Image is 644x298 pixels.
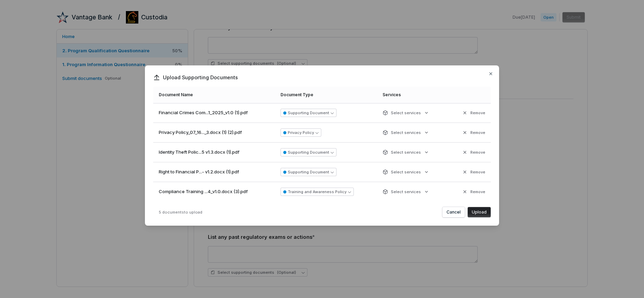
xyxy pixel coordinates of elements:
[442,207,465,217] button: Cancel
[276,87,378,103] th: Document Type
[159,169,239,175] span: Right to Financial P...- v1.2.docx (1).pdf
[153,87,276,103] th: Document Name
[159,109,248,116] span: Financial Crimes Com...1_2025_v1.0 (1).pdf
[159,210,202,215] span: 5 documents to upload
[380,126,431,139] button: Select services
[380,186,431,198] button: Select services
[380,107,431,119] button: Select services
[460,126,487,139] button: Remove
[460,166,487,178] button: Remove
[460,107,487,119] button: Remove
[460,186,487,198] button: Remove
[378,87,447,103] th: Services
[159,149,239,156] span: Identity Theft Polic...5 v1.3.docx (1).pdf
[159,188,248,195] span: Compliance Training ...4_v1.0.docx (3).pdf
[280,109,337,117] button: Supporting Document
[280,188,354,196] button: Training and Awareness Policy
[153,74,491,81] span: Upload Supporting Documents
[280,148,337,156] button: Supporting Document
[460,146,487,159] button: Remove
[380,146,431,159] button: Select services
[468,207,491,217] button: Upload
[280,168,337,176] button: Supporting Document
[280,128,321,137] button: Privacy Policy
[380,166,431,178] button: Select services
[159,129,242,136] span: Privacy Policy_07_16..._3.docx (1) (2).pdf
